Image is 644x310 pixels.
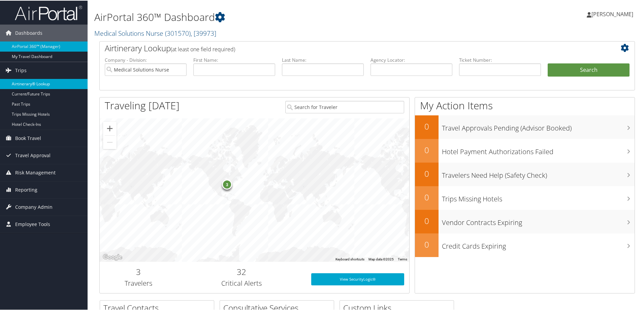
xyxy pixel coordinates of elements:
a: [PERSON_NAME] [587,3,640,24]
input: Search for Traveler [285,100,404,113]
a: 0Trips Missing Hotels [415,186,635,209]
label: Agency Locator: [371,56,452,63]
span: Employee Tools [15,215,50,232]
h3: Travel Approvals Pending (Advisor Booked) [442,119,635,132]
span: Reporting [15,181,37,198]
a: Medical Solutions Nurse [94,28,216,37]
span: Map data ©2025 [368,257,394,260]
img: airportal-logo.png [15,4,82,20]
a: Open this area in Google Maps (opens a new window) [101,252,124,261]
h2: 0 [415,120,439,132]
button: Search [548,63,630,76]
h3: Travelers [105,278,172,287]
h2: Airtinerary Lookup [105,42,585,53]
span: , [ 39973 ] [191,28,216,37]
label: First Name: [193,56,275,63]
label: Ticket Number: [459,56,541,63]
h2: 0 [415,144,439,155]
a: Terms (opens in new tab) [398,257,407,260]
button: Zoom out [103,135,117,148]
h2: 32 [182,265,301,277]
h2: 0 [415,167,439,179]
span: Company Admin [15,198,53,215]
span: (at least one field required) [171,45,235,52]
h3: Hotel Payment Authorizations Failed [442,143,635,156]
h1: My Action Items [415,98,635,112]
div: 3 [222,179,232,189]
span: Trips [15,61,27,78]
span: Book Travel [15,129,41,146]
a: 0Travel Approvals Pending (Advisor Booked) [415,115,635,138]
span: [PERSON_NAME] [591,10,633,17]
label: Company - Division: [105,56,187,63]
span: Dashboards [15,24,42,41]
h2: 3 [105,265,172,277]
span: ( 301570 ) [165,28,191,37]
img: Google [101,252,124,261]
button: Zoom in [103,121,117,135]
a: View SecurityLogic® [311,273,404,285]
a: 0Travelers Need Help (Safety Check) [415,162,635,186]
label: Last Name: [282,56,364,63]
span: Travel Approval [15,146,51,163]
h2: 0 [415,191,439,202]
h3: Trips Missing Hotels [442,190,635,203]
h2: 0 [415,215,439,226]
button: Keyboard shortcuts [335,256,364,261]
h2: 0 [415,238,439,250]
a: 0Vendor Contracts Expiring [415,209,635,233]
h1: Traveling [DATE] [105,98,180,112]
h3: Credit Cards Expiring [442,237,635,250]
h3: Vendor Contracts Expiring [442,214,635,227]
a: 0Credit Cards Expiring [415,233,635,256]
h3: Critical Alerts [182,278,301,287]
h1: AirPortal 360™ Dashboard [94,9,458,24]
span: Risk Management [15,164,56,180]
a: 0Hotel Payment Authorizations Failed [415,138,635,162]
h3: Travelers Need Help (Safety Check) [442,167,635,179]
